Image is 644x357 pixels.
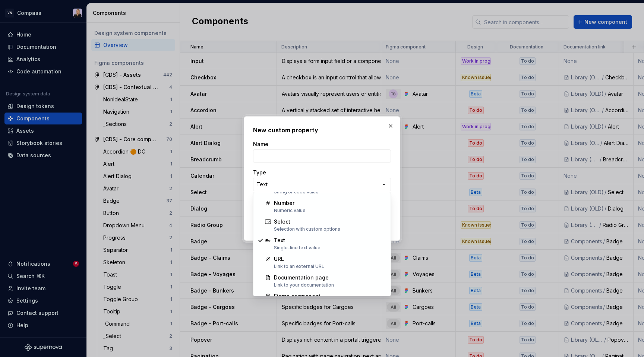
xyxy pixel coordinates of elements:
[274,256,284,262] span: URL
[274,189,319,195] div: String or code value
[274,245,321,251] div: Single-line text value
[274,282,334,288] div: Link to your documentation
[274,218,290,225] span: Select
[274,226,340,232] div: Selection with custom options
[274,208,306,214] div: Numeric value
[274,263,324,269] div: Link to an external URL
[274,237,285,243] span: Text
[274,293,321,299] span: Figma component
[274,274,329,281] span: Documentation page
[274,200,294,206] span: Number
